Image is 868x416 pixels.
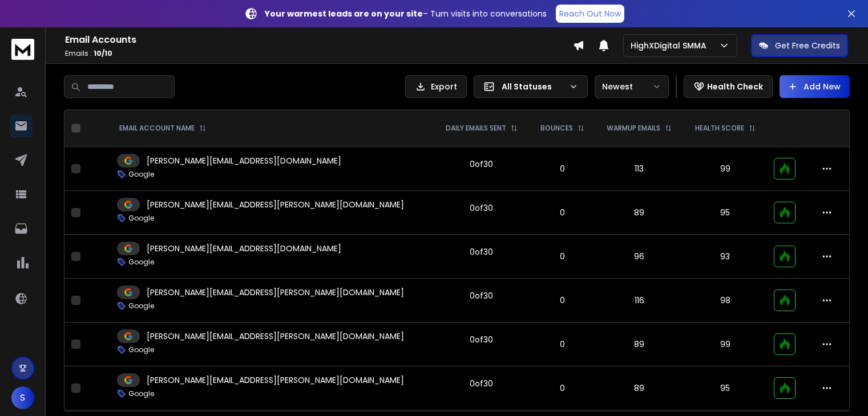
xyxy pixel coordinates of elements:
[65,33,573,47] h1: Email Accounts
[147,331,404,342] p: [PERSON_NAME][EMAIL_ADDRESS][PERSON_NAME][DOMAIN_NAME]
[595,235,684,279] td: 96
[94,48,112,58] span: 10 / 10
[556,5,624,23] a: Reach Out Now
[405,75,467,98] button: Export
[540,124,573,133] p: BOUNCES
[470,158,493,170] div: 0 of 30
[595,323,684,366] td: 89
[11,39,34,60] img: logo
[607,124,660,133] p: WARMUP EMAILS
[265,8,547,19] p: – Turn visits into conversations
[446,124,506,133] p: DAILY EMAILS SENT
[536,338,588,350] p: 0
[470,290,493,301] div: 0 of 30
[631,40,711,51] p: HighXDigital SMMA
[147,243,341,254] p: [PERSON_NAME][EMAIL_ADDRESS][DOMAIN_NAME]
[536,163,588,174] p: 0
[128,258,154,267] p: Google
[11,386,34,409] button: S
[595,75,669,98] button: Newest
[695,124,744,133] p: HEALTH SCORE
[595,147,684,191] td: 113
[780,75,850,98] button: Add New
[65,49,573,58] p: Emails :
[470,334,493,345] div: 0 of 30
[536,295,588,306] p: 0
[128,301,154,311] p: Google
[707,81,763,92] p: Health Check
[595,366,684,410] td: 89
[128,170,154,179] p: Google
[128,214,154,223] p: Google
[128,345,154,354] p: Google
[470,378,493,389] div: 0 of 30
[119,124,206,133] div: EMAIL ACCOUNT NAME
[684,323,767,366] td: 99
[147,287,404,298] p: [PERSON_NAME][EMAIL_ADDRESS][PERSON_NAME][DOMAIN_NAME]
[147,155,341,166] p: [PERSON_NAME][EMAIL_ADDRESS][DOMAIN_NAME]
[470,246,493,258] div: 0 of 30
[147,374,404,386] p: [PERSON_NAME][EMAIL_ADDRESS][PERSON_NAME][DOMAIN_NAME]
[502,81,564,92] p: All Statuses
[470,202,493,214] div: 0 of 30
[684,75,773,98] button: Health Check
[684,279,767,323] td: 98
[684,366,767,410] td: 95
[684,235,767,279] td: 93
[147,199,404,210] p: [PERSON_NAME][EMAIL_ADDRESS][PERSON_NAME][DOMAIN_NAME]
[595,279,684,323] td: 116
[536,251,588,262] p: 0
[265,8,423,19] strong: Your warmest leads are on your site
[684,147,767,191] td: 99
[536,382,588,394] p: 0
[128,389,154,398] p: Google
[595,191,684,235] td: 89
[536,207,588,218] p: 0
[684,191,767,235] td: 95
[559,8,621,19] p: Reach Out Now
[775,40,840,51] p: Get Free Credits
[751,34,848,57] button: Get Free Credits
